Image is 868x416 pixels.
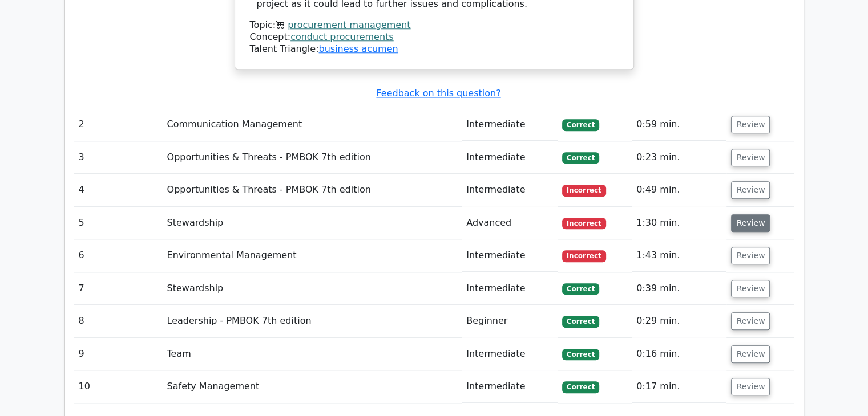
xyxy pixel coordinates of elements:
button: Review [731,116,770,133]
td: Intermediate [462,108,558,141]
a: conduct procurements [290,31,394,42]
span: Correct [562,316,599,327]
td: 4 [74,174,163,206]
td: Communication Management [163,108,462,141]
td: 0:29 min. [632,305,726,337]
span: Correct [562,119,599,130]
button: Review [731,181,770,199]
td: Intermediate [462,141,558,174]
td: 5 [74,207,163,239]
td: 0:39 min. [632,272,726,305]
div: Topic: [250,19,619,31]
span: Correct [562,152,599,164]
td: 0:17 min. [632,370,726,403]
button: Review [731,214,770,232]
span: Incorrect [562,185,606,196]
td: Opportunities & Threats - PMBOK 7th edition [163,141,462,174]
span: Correct [562,381,599,393]
a: Feedback on this question? [376,88,500,99]
td: Intermediate [462,338,558,370]
span: Incorrect [562,250,606,262]
td: 0:59 min. [632,108,726,141]
td: Intermediate [462,272,558,305]
td: 9 [74,338,163,370]
td: Intermediate [462,174,558,206]
td: Team [163,338,462,370]
td: 10 [74,370,163,403]
div: Talent Triangle: [250,19,619,55]
td: Leadership - PMBOK 7th edition [163,305,462,337]
span: Incorrect [562,218,606,229]
button: Review [731,378,770,395]
td: 0:49 min. [632,174,726,206]
td: 1:30 min. [632,207,726,239]
td: Intermediate [462,239,558,272]
td: Stewardship [163,272,462,305]
td: 7 [74,272,163,305]
td: 3 [74,141,163,174]
td: Beginner [462,305,558,337]
span: Correct [562,349,599,360]
button: Review [731,247,770,264]
td: 0:23 min. [632,141,726,174]
td: 6 [74,239,163,272]
button: Review [731,280,770,297]
div: Concept: [250,31,619,43]
td: 8 [74,305,163,337]
span: Correct [562,283,599,295]
button: Review [731,149,770,166]
td: Stewardship [163,207,462,239]
td: 2 [74,108,163,141]
td: 0:16 min. [632,338,726,370]
button: Review [731,345,770,363]
td: Intermediate [462,370,558,403]
a: business acumen [318,43,398,54]
td: Advanced [462,207,558,239]
td: Opportunities & Threats - PMBOK 7th edition [163,174,462,206]
td: 1:43 min. [632,239,726,272]
button: Review [731,312,770,330]
td: Safety Management [163,370,462,403]
a: procurement management [288,19,410,30]
td: Environmental Management [163,239,462,272]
